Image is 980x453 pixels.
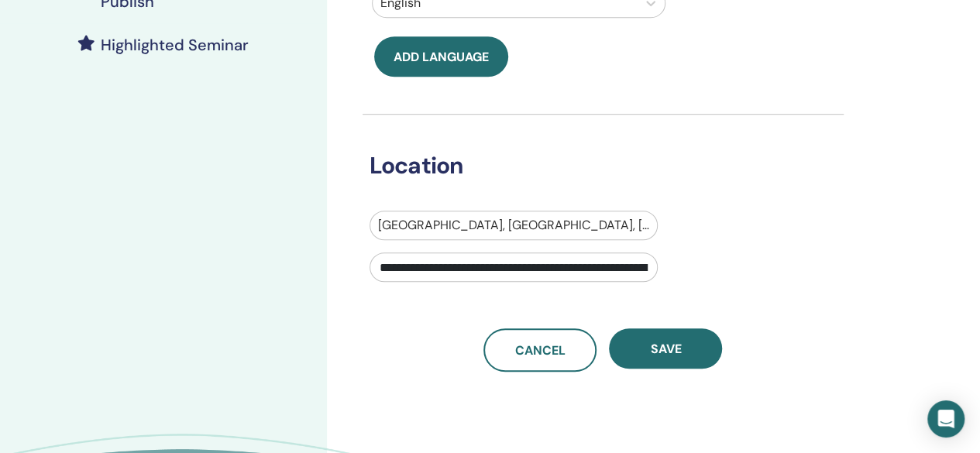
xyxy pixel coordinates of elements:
div: Open Intercom Messenger [927,400,965,438]
a: Cancel [483,328,597,372]
button: Add language [374,36,508,77]
h3: Location [360,152,823,180]
span: Save [650,341,681,357]
button: Save [609,328,722,369]
h4: Highlighted Seminar [101,36,249,54]
span: Add language [394,49,489,65]
span: Cancel [515,342,566,359]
